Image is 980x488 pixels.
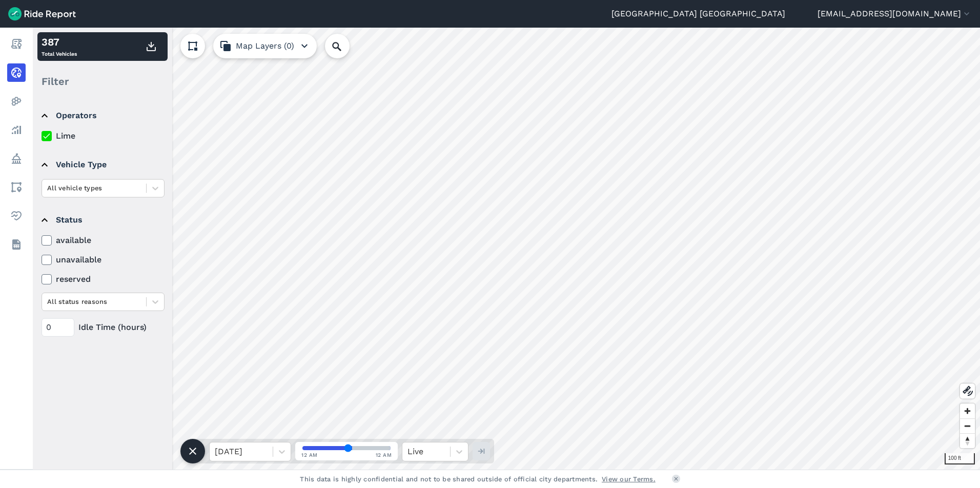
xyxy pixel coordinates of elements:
div: 100 ft [945,453,975,464]
button: [EMAIL_ADDRESS][DOMAIN_NAME] [818,8,972,20]
a: Report [7,35,26,53]
canvas: Map [33,28,980,470]
button: Map Layers (0) [213,34,317,58]
a: Policy [7,149,26,168]
label: reserved [42,273,165,285]
img: Ride Report [8,7,76,20]
summary: Status [42,206,163,234]
summary: Vehicle Type [42,150,163,179]
a: View our Terms. [602,474,656,484]
a: Heatmaps [7,92,26,110]
label: unavailable [42,254,165,266]
a: Areas [7,178,26,196]
div: Idle Time (hours) [42,318,165,337]
a: Health [7,207,26,225]
summary: Operators [42,101,163,130]
label: available [42,234,165,247]
span: 12 AM [301,451,318,459]
div: Total Vehicles [42,34,77,59]
label: Lime [42,130,165,142]
div: Filter [37,65,168,97]
span: 12 AM [376,451,392,459]
input: Search Location or Vehicles [325,34,366,58]
button: Reset bearing to north [960,433,975,448]
button: Zoom in [960,404,975,418]
a: Datasets [7,235,26,254]
a: [GEOGRAPHIC_DATA] [GEOGRAPHIC_DATA] [611,8,785,20]
a: Analyze [7,121,26,139]
div: 387 [42,34,77,50]
a: Realtime [7,63,26,82]
button: Zoom out [960,418,975,433]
